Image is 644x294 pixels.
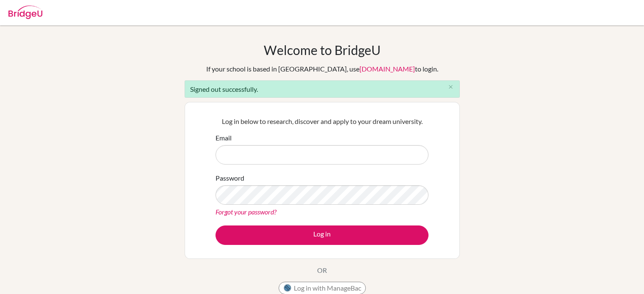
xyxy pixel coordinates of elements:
a: Forgot your password? [216,208,276,216]
label: Password [216,173,244,183]
i: close [448,84,454,90]
img: Bridge-U [8,5,42,19]
h1: Welcome to BridgeU [264,42,381,58]
div: If your school is based in [GEOGRAPHIC_DATA], use to login. [206,64,438,74]
p: OR [317,265,327,275]
a: [DOMAIN_NAME] [359,65,415,73]
div: Signed out successfully. [185,80,460,98]
p: Log in below to research, discover and apply to your dream university. [216,116,428,126]
button: Close [442,81,459,93]
label: Email [216,133,232,143]
button: Log in [216,225,428,245]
